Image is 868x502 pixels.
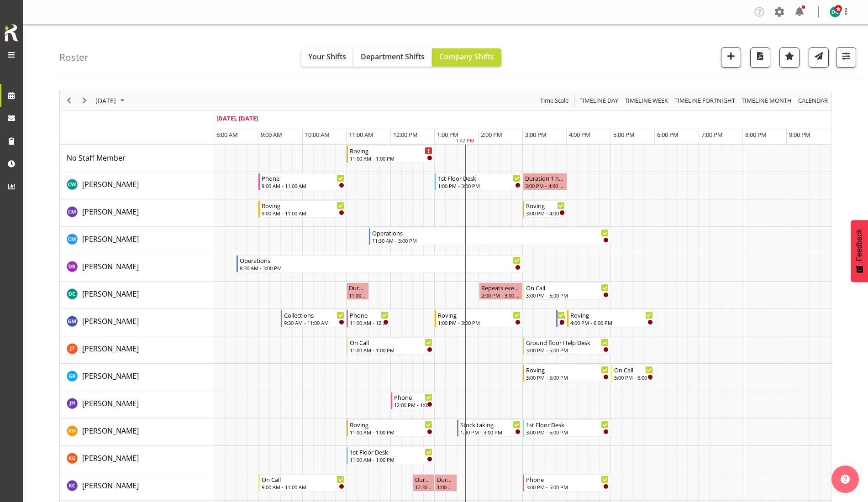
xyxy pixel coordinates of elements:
span: 5:00 PM [613,131,635,139]
div: Gabriel McKay Smith"s event - Roving Begin From Thursday, September 18, 2025 at 4:00:00 PM GMT+12... [567,310,655,327]
div: 3:00 PM - 4:00 PM [526,209,565,217]
div: 11:00 AM - 1:00 PM [350,346,432,354]
div: Kaela Harley"s event - 1st Floor Desk Begin From Thursday, September 18, 2025 at 3:00:00 PM GMT+1... [523,419,611,437]
td: Jill Harpur resource [60,391,214,418]
td: Katie Greene resource [60,446,214,473]
div: On Call [350,338,432,347]
div: Chamique Mamolo"s event - Roving Begin From Thursday, September 18, 2025 at 9:00:00 AM GMT+12:00 ... [258,200,347,218]
img: donald-cunningham11616.jpg [830,6,841,17]
a: [PERSON_NAME] [82,343,139,354]
a: [PERSON_NAME] [82,316,139,327]
div: Roving [262,201,344,210]
div: 3:00 PM - 4:00 PM [525,182,565,189]
div: 1st Floor Desk [526,420,609,429]
div: Catherine Wilson"s event - Phone Begin From Thursday, September 18, 2025 at 9:00:00 AM GMT+12:00 ... [258,173,347,190]
span: [PERSON_NAME] [82,207,139,217]
div: Grace Roscoe-Squires"s event - Roving Begin From Thursday, September 18, 2025 at 3:00:00 PM GMT+1... [523,365,611,382]
div: Ground floor Help Desk [526,338,609,347]
button: Send a list of all shifts for the selected filtered period to all rostered employees. [809,47,829,68]
div: Gabriel McKay Smith"s event - Collections Begin From Thursday, September 18, 2025 at 9:30:00 AM G... [281,310,347,327]
div: Phone [526,475,609,484]
button: Department Shifts [353,48,432,67]
div: New book tagging [559,310,565,319]
div: 3:00 PM - 5:00 PM [526,429,609,436]
div: Cindy Mulrooney"s event - Operations Begin From Thursday, September 18, 2025 at 11:30:00 AM GMT+1... [369,228,611,245]
td: Chamique Mamolo resource [60,199,214,227]
a: [PERSON_NAME] [82,206,139,217]
div: Glen Tomlinson"s event - On Call Begin From Thursday, September 18, 2025 at 11:00:00 AM GMT+12:00... [347,337,435,355]
button: Next [79,95,91,106]
span: 11:00 AM [349,131,374,139]
div: 1:42 PM [456,137,474,145]
div: Gabriel McKay Smith"s event - Roving Begin From Thursday, September 18, 2025 at 1:00:00 PM GMT+12... [435,310,523,327]
div: Collections [284,310,345,319]
td: Gabriel McKay Smith resource [60,309,214,336]
div: Keyu Chen"s event - On Call Begin From Thursday, September 18, 2025 at 9:00:00 AM GMT+12:00 Ends ... [258,474,347,492]
span: 2:00 PM [481,131,502,139]
div: Operations [372,228,609,237]
a: [PERSON_NAME] [82,480,139,491]
div: Donald Cunningham"s event - On Call Begin From Thursday, September 18, 2025 at 3:00:00 PM GMT+12:... [523,282,611,300]
a: [PERSON_NAME] [82,398,139,409]
td: Grace Roscoe-Squires resource [60,364,214,391]
button: Month [797,95,830,106]
div: On Call [614,365,653,374]
div: Jill Harpur"s event - Phone Begin From Thursday, September 18, 2025 at 12:00:00 PM GMT+12:00 Ends... [391,392,435,409]
div: 5:00 PM - 6:00 PM [614,374,653,381]
td: Kaela Harley resource [60,418,214,446]
button: Feedback - Show survey [851,220,868,282]
div: Roving [570,310,653,319]
td: Catherine Wilson resource [60,172,214,199]
button: Timeline Month [740,95,794,106]
div: Chamique Mamolo"s event - Roving Begin From Thursday, September 18, 2025 at 3:00:00 PM GMT+12:00 ... [523,200,567,218]
div: September 18, 2025 [92,91,130,110]
div: On Call [526,283,609,292]
a: [PERSON_NAME] [82,179,139,190]
div: Roving [438,310,521,319]
div: next period [77,91,92,110]
span: 6:00 PM [657,131,679,139]
a: [PERSON_NAME] [82,371,139,382]
span: calendar [797,95,829,106]
div: Duration 0 hours - [PERSON_NAME] [437,475,454,484]
div: Phone [394,392,433,402]
div: Catherine Wilson"s event - 1st Floor Desk Begin From Thursday, September 18, 2025 at 1:00:00 PM G... [435,173,523,190]
a: No Staff Member [67,152,126,163]
span: Timeline Month [741,95,793,106]
span: [PERSON_NAME] [82,289,139,299]
span: Company Shifts [439,52,494,62]
button: Fortnight [673,95,737,106]
div: 12:00 PM - 1:00 PM [394,401,433,408]
td: Keyu Chen resource [60,473,214,501]
div: Phone [350,310,389,319]
div: Stock taking [460,420,521,429]
a: [PERSON_NAME] [82,425,139,436]
div: Kaela Harley"s event - Stock taking Begin From Thursday, September 18, 2025 at 1:30:00 PM GMT+12:... [457,419,523,437]
td: No Staff Member resource [60,145,214,172]
div: Keyu Chen"s event - Duration 0 hours - Keyu Chen Begin From Thursday, September 18, 2025 at 1:00:... [435,474,457,492]
span: Time Scale [539,95,569,106]
span: [PERSON_NAME] [82,453,139,463]
span: [PERSON_NAME] [82,398,139,408]
td: Cindy Mulrooney resource [60,227,214,254]
div: 8:30 AM - 3:00 PM [240,264,521,272]
div: 1st Floor Desk [350,447,432,456]
span: [DATE] [95,95,117,106]
img: Rosterit icon logo [2,23,21,43]
img: help-xxl-2.png [841,475,850,484]
div: 9:00 AM - 11:00 AM [262,182,344,189]
span: Timeline Week [624,95,669,106]
button: Your Shifts [301,48,353,67]
button: Timeline Week [623,95,670,106]
div: 3:45 PM - 4:00 PM [559,319,565,326]
td: Donald Cunningham resource [60,282,214,309]
a: [PERSON_NAME] [82,261,139,272]
button: Company Shifts [432,48,501,67]
div: Gabriel McKay Smith"s event - New book tagging Begin From Thursday, September 18, 2025 at 3:45:00... [556,310,567,327]
div: 11:30 AM - 5:00 PM [372,237,609,244]
div: 1:00 PM - 1:30 PM [437,483,454,491]
div: 12:30 PM - 1:00 PM [415,483,432,491]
